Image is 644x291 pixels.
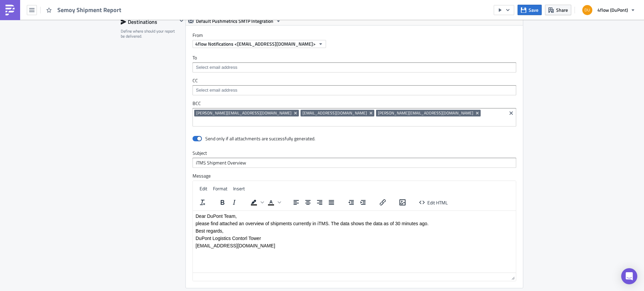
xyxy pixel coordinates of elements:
label: Subject [193,150,516,156]
span: [PERSON_NAME][EMAIL_ADDRESS][DOMAIN_NAME] [196,110,291,116]
label: BCC [193,100,516,106]
span: Semoy Shipment Report [57,6,122,14]
div: Resize [509,273,516,281]
span: [PERSON_NAME][EMAIL_ADDRESS][DOMAIN_NAME] [378,110,473,116]
button: Clear formatting [197,198,208,207]
span: Share [556,6,568,13]
button: Remove Tag [368,110,374,116]
div: Open Intercom Messenger [621,268,637,284]
img: Avatar [582,4,593,16]
button: Bold [217,198,228,207]
button: Hide content [177,17,185,25]
span: Default Pushmetrics SMTP Integration [196,17,273,25]
button: Edit HTML [417,198,450,207]
button: Clear selected items [507,109,515,117]
div: Text color [265,198,282,207]
span: Edit [200,185,207,192]
div: Send only if all attachments are successfully generated. [205,136,315,142]
iframe: Rich Text Area [193,211,516,273]
button: Remove Tag [475,110,481,116]
div: Destinations [121,17,177,27]
label: CC [193,78,516,84]
button: 4flow (DuPont) [578,3,639,17]
input: Select em ail add ress [194,64,514,71]
span: Insert [233,185,245,192]
span: Format [213,185,227,192]
span: [EMAIL_ADDRESS][DOMAIN_NAME] [303,110,367,116]
span: Edit HTML [427,199,448,206]
div: Define where should your report be delivered. [121,29,177,39]
div: Background color [248,198,265,207]
button: Align left [290,198,302,207]
button: Italic [228,198,240,207]
button: Insert/edit image [397,198,408,207]
label: To [193,55,516,61]
button: Insert/edit link [377,198,388,207]
button: Save [518,5,542,15]
button: Justify [326,198,337,207]
button: Remove Tag [293,110,299,116]
button: Decrease indent [345,198,357,207]
span: 4flow Notifications <[EMAIL_ADDRESS][DOMAIN_NAME]> [195,40,316,47]
span: 4flow (DuPont) [597,6,628,13]
button: Align right [314,198,325,207]
button: Align center [302,198,314,207]
button: Share [545,5,571,15]
label: Message [193,173,516,179]
span: Save [529,6,538,13]
label: From [193,32,523,38]
img: PushMetrics [5,5,15,15]
input: Select em ail add ress [194,87,514,94]
button: Increase indent [357,198,369,207]
button: Default Pushmetrics SMTP Integration [186,17,283,25]
button: 4flow Notifications <[EMAIL_ADDRESS][DOMAIN_NAME]> [193,40,326,48]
